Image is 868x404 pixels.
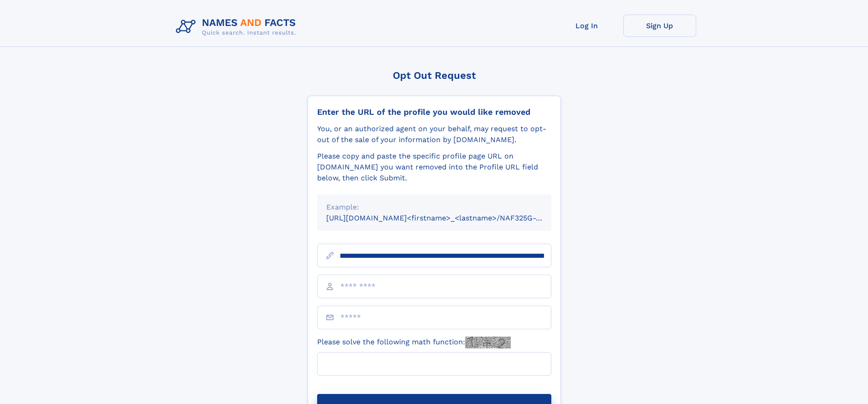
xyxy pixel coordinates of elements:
[317,123,551,145] div: You, or an authorized agent on your behalf, may request to opt-out of the sale of your informatio...
[172,15,303,39] img: Logo Names and Facts
[317,151,551,184] div: Please copy and paste the specific profile page URL on [DOMAIN_NAME] you want removed into the Pr...
[623,15,696,37] a: Sign Up
[326,202,542,213] div: Example:
[317,337,511,348] label: Please solve the following math function:
[326,214,569,222] small: [URL][DOMAIN_NAME]<firstname>_<lastname>/NAF325G-xxxxxxxx
[317,107,551,117] div: Enter the URL of the profile you would like removed
[550,15,623,37] a: Log In
[308,70,561,81] div: Opt Out Request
